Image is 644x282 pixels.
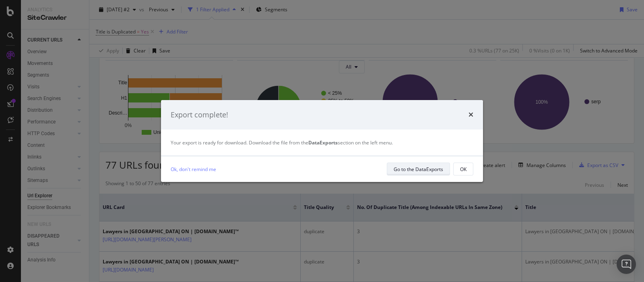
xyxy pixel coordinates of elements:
button: Go to the DataExports [387,163,450,175]
div: Go to the DataExports [394,166,443,173]
span: section on the left menu. [308,139,393,146]
div: Export complete! [171,110,228,120]
div: times [469,110,473,120]
div: OK [460,166,466,173]
a: Ok, don't remind me [171,165,216,173]
div: modal [161,100,483,182]
div: Open Intercom Messenger [617,255,636,274]
button: OK [453,163,473,175]
strong: DataExports [308,139,338,146]
div: Your export is ready for download. Download the file from the [171,139,473,146]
